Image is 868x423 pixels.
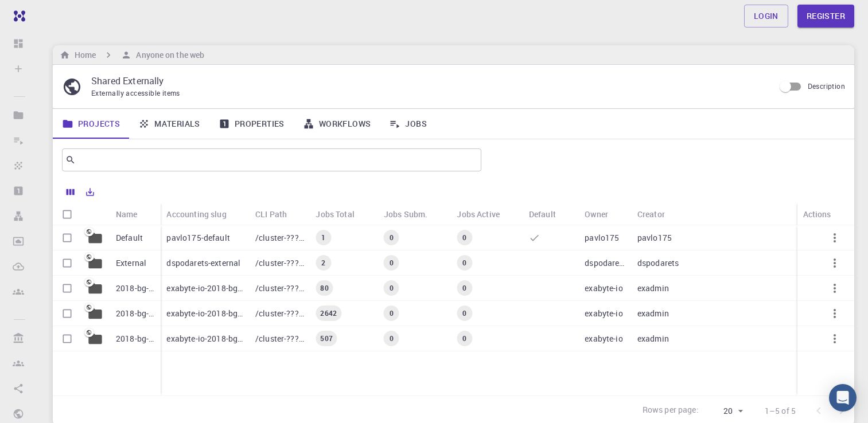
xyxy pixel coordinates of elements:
[637,333,669,344] p: exadmin
[317,233,330,242] span: 1
[585,232,619,244] p: pavlo175
[116,333,155,344] p: 2018-bg-study-phase-I
[166,257,240,269] p: dspodarets-external
[637,283,669,294] p: exadmin
[384,203,428,225] div: Jobs Subm.
[116,283,155,294] p: 2018-bg-study-phase-i-ph
[797,5,854,28] a: Register
[458,334,471,343] span: 0
[385,283,398,293] span: 0
[255,333,304,344] p: /cluster-???-share/groups/exabyte-io/exabyte-io-2018-bg-study-phase-i
[585,308,623,319] p: exabyte-io
[317,258,330,268] span: 2
[765,405,796,417] p: 1–5 of 5
[255,257,304,269] p: /cluster-???-home/dspodarets/dspodarets-external
[316,308,341,318] span: 2642
[385,258,398,268] span: 0
[797,203,854,225] div: Actions
[585,283,623,294] p: exabyte-io
[209,109,294,139] a: Properties
[378,203,451,225] div: Jobs Subm.
[585,333,623,344] p: exabyte-io
[316,334,337,343] span: 507
[91,74,765,88] p: Shared Externally
[161,203,249,225] div: Accounting slug
[310,203,377,225] div: Jobs Total
[637,308,669,319] p: exadmin
[57,49,207,61] nav: breadcrumb
[294,109,380,139] a: Workflows
[166,203,226,225] div: Accounting slug
[458,308,471,318] span: 0
[703,403,746,420] div: 20
[385,233,398,242] span: 0
[632,203,763,225] div: Creator
[255,308,304,319] p: /cluster-???-share/groups/exabyte-io/exabyte-io-2018-bg-study-phase-iii
[116,203,138,225] div: Name
[116,232,143,244] p: Default
[803,203,831,225] div: Actions
[166,308,243,319] p: exabyte-io-2018-bg-study-phase-iii
[61,183,80,201] button: Columns
[457,203,500,225] div: Jobs Active
[81,203,110,225] div: Icon
[829,384,857,412] div: Open Intercom Messenger
[131,49,204,61] h6: Anyone on the web
[80,183,100,201] button: Export
[637,232,672,244] p: pavlo175
[458,258,471,268] span: 0
[316,283,333,293] span: 80
[643,404,699,417] p: Rows per page:
[255,203,287,225] div: CLI Path
[116,308,155,319] p: 2018-bg-study-phase-III
[129,109,209,139] a: Materials
[523,203,579,225] div: Default
[316,203,355,225] div: Jobs Total
[116,257,146,269] p: External
[53,109,129,139] a: Projects
[637,257,679,269] p: dspodarets
[166,232,229,244] p: pavlo175-default
[385,334,398,343] span: 0
[744,5,788,28] a: Login
[380,109,436,139] a: Jobs
[255,283,304,294] p: /cluster-???-share/groups/exabyte-io/exabyte-io-2018-bg-study-phase-i-ph
[529,203,556,225] div: Default
[110,203,161,225] div: Name
[585,257,625,269] p: dspodarets
[458,283,471,293] span: 0
[166,283,243,294] p: exabyte-io-2018-bg-study-phase-i-ph
[637,203,665,225] div: Creator
[166,333,243,344] p: exabyte-io-2018-bg-study-phase-i
[579,203,631,225] div: Owner
[91,88,180,97] span: Externally accessible items
[70,49,96,61] h6: Home
[385,308,398,318] span: 0
[585,203,608,225] div: Owner
[255,232,304,244] p: /cluster-???-home/pavlo175/pavlo175-default
[250,203,310,225] div: CLI Path
[9,10,25,22] img: logo
[451,203,523,225] div: Jobs Active
[458,233,471,242] span: 0
[808,81,845,91] span: Description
